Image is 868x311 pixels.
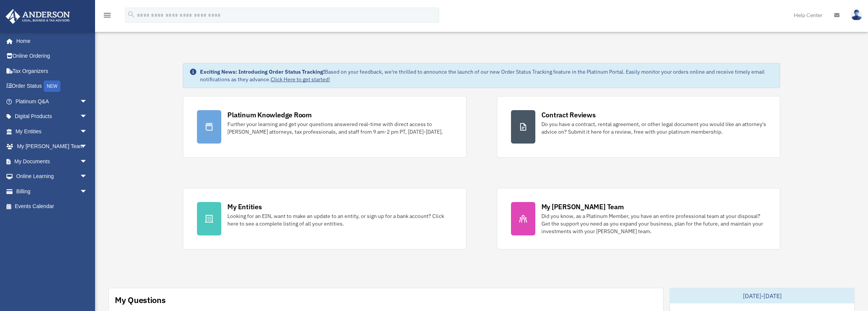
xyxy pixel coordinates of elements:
[5,169,99,184] a: Online Learningarrow_drop_down
[227,110,312,120] div: Platinum Knowledge Room
[5,109,99,124] a: Digital Productsarrow_drop_down
[80,154,95,169] span: arrow_drop_down
[44,81,60,92] div: NEW
[5,124,99,139] a: My Entitiesarrow_drop_down
[3,9,72,24] img: Anderson Advisors Platinum Portal
[5,49,99,64] a: Online Ordering
[115,294,166,306] div: My Questions
[271,76,330,83] a: Click Here to get started!
[227,212,452,227] div: Looking for an EIN, want to make an update to an entity, or sign up for a bank account? Click her...
[80,139,95,155] span: arrow_drop_down
[183,188,466,249] a: My Entities Looking for an EIN, want to make an update to an entity, or sign up for a bank accoun...
[80,94,95,109] span: arrow_drop_down
[5,199,99,214] a: Events Calendar
[127,10,135,19] i: search
[541,202,624,212] div: My [PERSON_NAME] Team
[497,188,780,249] a: My [PERSON_NAME] Team Did you know, as a Platinum Member, you have an entire professional team at...
[5,63,99,79] a: Tax Organizers
[183,96,466,158] a: Platinum Knowledge Room Further your learning and get your questions answered real-time with dire...
[5,184,99,199] a: Billingarrow_drop_down
[80,124,95,139] span: arrow_drop_down
[200,68,773,83] div: Based on your feedback, we're thrilled to announce the launch of our new Order Status Tracking fe...
[541,212,766,235] div: Did you know, as a Platinum Member, you have an entire professional team at your disposal? Get th...
[227,202,262,212] div: My Entities
[227,120,452,136] div: Further your learning and get your questions answered real-time with direct access to [PERSON_NAM...
[670,288,854,303] div: [DATE]-[DATE]
[5,94,99,109] a: Platinum Q&Aarrow_drop_down
[5,139,99,154] a: My [PERSON_NAME] Teamarrow_drop_down
[200,68,325,75] strong: Exciting News: Introducing Order Status Tracking!
[80,169,95,185] span: arrow_drop_down
[5,33,95,49] a: Home
[541,120,766,136] div: Do you have a contract, rental agreement, or other legal document you would like an attorney's ad...
[5,79,99,94] a: Order StatusNEW
[80,109,95,125] span: arrow_drop_down
[851,9,862,21] img: User Pic
[103,13,112,20] a: menu
[497,96,780,158] a: Contract Reviews Do you have a contract, rental agreement, or other legal document you would like...
[103,11,112,20] i: menu
[80,184,95,199] span: arrow_drop_down
[5,154,99,169] a: My Documentsarrow_drop_down
[541,110,596,120] div: Contract Reviews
